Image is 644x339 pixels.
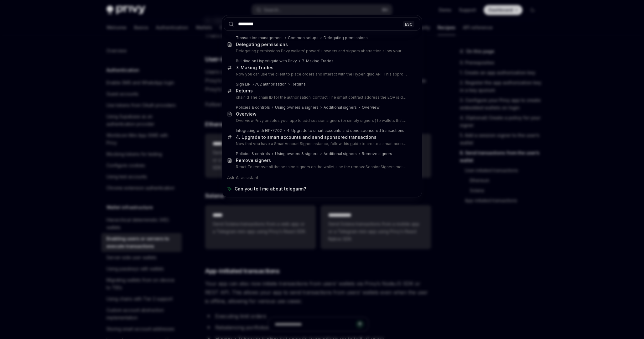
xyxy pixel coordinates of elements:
[236,42,288,47] div: Delegating permissions
[403,21,414,27] div: ESC
[236,95,407,100] p: chainId The chain ID for the authorization. contract The smart contract address the EOA is delegatin
[236,88,253,94] div: Returns
[288,35,319,40] div: Common setups
[236,111,257,117] div: Overview
[362,151,392,156] div: Remove signers
[235,186,306,192] span: Can you tell me about telegarm?
[236,49,407,54] p: Delegating permissions Privy wallets' powerful owners and signers abstraction allow your application
[287,128,404,133] div: 4. Upgrade to smart accounts and send sponsored transactions
[302,59,334,64] div: 7. Making Trades
[324,35,368,40] div: Delegating permissions
[236,105,270,110] div: Policies & controls
[275,151,319,156] div: Using owners & signers
[236,141,407,146] p: Now that you have a SmartAccountSigner instance, follow this guide to create a smart account client
[236,65,273,70] div: 7. Making Trades
[224,172,420,183] div: Ask AI assistant
[275,105,319,110] div: Using owners & signers
[324,105,357,110] div: Additional signers
[236,72,407,77] p: Now you can use the client to place orders and interact with the Hyperliquid API: This approach keep
[236,158,271,163] div: Remove signers
[236,134,377,140] div: 4. Upgrade to smart accounts and send sponsored transactions
[236,59,297,64] div: Building on Hyperliquid with Privy
[236,82,287,87] div: Sign EIP-7702 authorization
[236,164,407,169] p: React To remove all the session signers on the wallet, use the removeSessionSigners method from th
[324,151,357,156] div: Additional signers
[236,128,282,133] div: Integrating with EIP-7702
[362,105,380,110] div: Overview
[236,151,270,156] div: Policies & controls
[292,82,306,87] div: Returns
[236,118,407,123] p: Overview Privy enables your app to add session signers (or simply signers ) to wallets that can take
[236,35,283,40] div: Transaction management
